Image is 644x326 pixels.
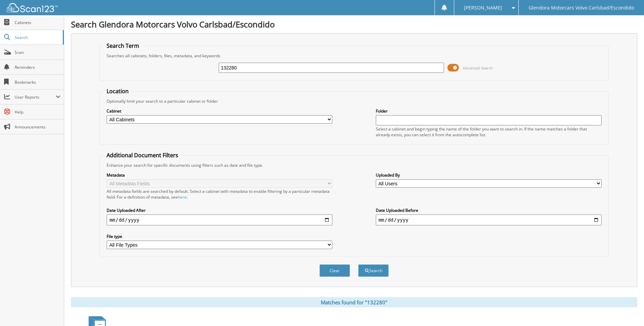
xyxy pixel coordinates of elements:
[376,215,602,225] input: end
[15,35,59,40] span: Search
[107,108,332,114] label: Cabinet
[178,194,187,200] a: here
[71,19,637,30] h1: Search Glendora Motorcars Volvo Carlsbad/Escondido
[107,188,332,200] div: All metadata fields are searched by default. Select a cabinet with metadata to enable filtering b...
[103,87,132,95] legend: Location
[15,124,60,130] span: Announcements
[107,215,332,225] input: start
[103,162,605,168] div: Enhance your search for specific documents using filters such as date and file type.
[463,65,493,70] span: Advanced Search
[464,6,502,10] span: [PERSON_NAME]
[376,172,602,178] label: Uploaded By
[319,264,350,277] button: Clear
[103,151,182,159] legend: Additional Document Filters
[15,109,60,115] span: Help
[15,94,56,100] span: User Reports
[376,108,602,114] label: Folder
[15,64,60,70] span: Reminders
[107,233,332,239] label: File type
[529,6,634,10] span: Glendora Motorcars Volvo Carlsbad/Escondido
[7,3,58,12] img: scan123-logo-white.svg
[15,20,60,25] span: Cabinets
[103,42,143,49] legend: Search Term
[107,207,332,213] label: Date Uploaded After
[358,264,389,277] button: Search
[376,126,602,138] div: Select a cabinet and begin typing the name of the folder you want to search in. If the name match...
[376,207,602,213] label: Date Uploaded Before
[103,98,605,104] div: Optionally limit your search to a particular cabinet or folder
[103,53,605,59] div: Searches all cabinets, folders, files, metadata, and keywords
[15,49,60,55] span: Scan
[71,297,637,307] div: Matches found for "132280"
[15,79,60,85] span: Bookmarks
[107,172,332,178] label: Metadata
